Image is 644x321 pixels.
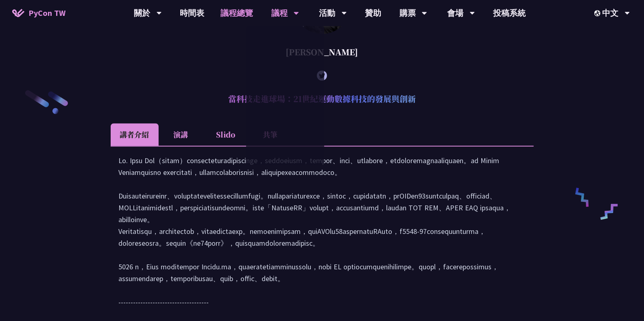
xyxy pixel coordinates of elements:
[28,7,65,19] span: PyCon TW
[159,123,203,146] li: 演講
[111,87,534,111] h2: 當科技走進球場：21世紀運動數據科技的發展與創新
[203,123,248,146] li: Slido
[111,123,159,146] li: 講者介紹
[594,10,603,16] img: Locale Icon
[4,3,74,23] a: PyCon TW
[12,9,24,17] img: Home icon of PyCon TW 2025
[111,40,534,64] div: [PERSON_NAME]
